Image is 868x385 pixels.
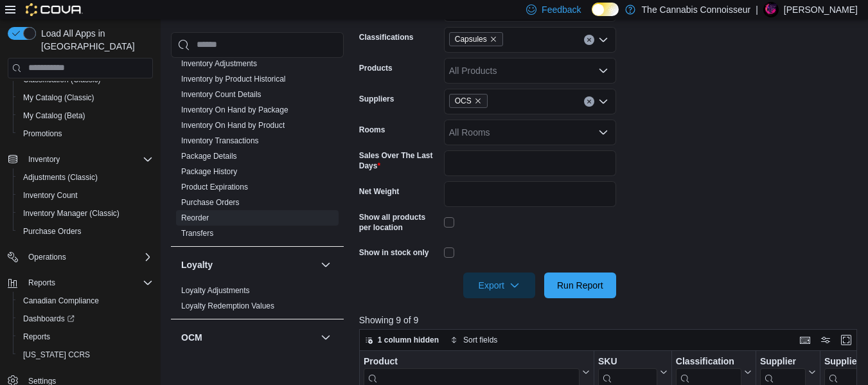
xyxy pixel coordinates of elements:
[18,90,153,105] span: My Catalog (Classic)
[455,33,487,46] span: Capsules
[584,96,594,107] button: Clear input
[18,126,153,141] span: Promotions
[181,331,202,344] h3: OCM
[359,125,385,135] label: Rooms
[23,93,94,103] span: My Catalog (Classic)
[760,356,806,368] div: Supplier
[23,332,50,342] span: Reports
[360,332,444,348] button: 1 column hidden
[23,249,153,265] span: Operations
[598,96,608,107] button: Open list of options
[3,150,158,168] button: Inventory
[181,285,250,296] span: Loyalty Adjustments
[359,314,862,327] p: Showing 9 of 9
[181,331,315,344] button: OCM
[598,66,608,76] button: Open list of options
[181,121,285,130] a: Inventory On Hand by Product
[676,356,741,368] div: Classification
[181,58,257,69] span: Inventory Adjustments
[23,275,60,291] button: Reports
[181,183,248,192] a: Product Expirations
[18,188,83,203] a: Inventory Count
[3,248,158,266] button: Operations
[818,332,833,348] button: Display options
[181,182,248,192] span: Product Expirations
[13,328,158,346] button: Reports
[13,186,158,204] button: Inventory Count
[449,32,503,46] span: Capsules
[13,310,158,328] a: Dashboards
[13,222,158,240] button: Purchase Orders
[171,283,344,319] div: Loyalty
[181,258,213,271] h3: Loyalty
[544,273,616,298] button: Run Report
[318,330,333,345] button: OCM
[455,94,472,107] span: OCS
[23,249,71,265] button: Operations
[18,311,153,327] span: Dashboards
[18,329,55,345] a: Reports
[23,129,62,139] span: Promotions
[474,97,482,105] button: Remove OCS from selection in this group
[181,136,259,145] a: Inventory Transactions
[797,332,813,348] button: Keyboard shortcuts
[23,172,98,183] span: Adjustments (Classic)
[18,293,153,309] span: Canadian Compliance
[359,212,439,233] label: Show all products per location
[28,252,66,262] span: Operations
[18,108,91,123] a: My Catalog (Beta)
[13,204,158,222] button: Inventory Manager (Classic)
[13,89,158,107] button: My Catalog (Classic)
[13,292,158,310] button: Canadian Compliance
[181,59,257,68] a: Inventory Adjustments
[18,126,67,141] a: Promotions
[490,35,497,43] button: Remove Capsules from selection in this group
[18,224,87,239] a: Purchase Orders
[592,3,619,16] input: Dark Mode
[359,186,399,197] label: Net Weight
[359,32,414,42] label: Classifications
[181,213,209,223] span: Reorder
[23,190,78,201] span: Inventory Count
[584,35,594,45] button: Clear input
[181,286,250,295] a: Loyalty Adjustments
[364,356,580,368] div: Product
[23,275,153,291] span: Reports
[18,206,153,221] span: Inventory Manager (Classic)
[181,152,237,161] a: Package Details
[23,226,82,237] span: Purchase Orders
[13,168,158,186] button: Adjustments (Classic)
[463,273,535,298] button: Export
[3,274,158,292] button: Reports
[445,332,502,348] button: Sort fields
[598,35,608,45] button: Open list of options
[18,170,153,185] span: Adjustments (Classic)
[171,56,344,246] div: Inventory
[18,347,153,363] span: Washington CCRS
[463,335,497,345] span: Sort fields
[756,2,758,17] p: |
[181,167,237,176] a: Package History
[318,257,333,273] button: Loyalty
[598,356,657,368] div: SKU
[181,213,209,222] a: Reorder
[359,63,393,73] label: Products
[181,120,285,130] span: Inventory On Hand by Product
[23,152,153,167] span: Inventory
[18,170,103,185] a: Adjustments (Classic)
[642,2,751,17] p: The Cannabis Connoisseur
[28,154,60,165] span: Inventory
[181,301,274,311] span: Loyalty Redemption Values
[181,197,240,208] span: Purchase Orders
[18,90,100,105] a: My Catalog (Classic)
[23,350,90,360] span: [US_STATE] CCRS
[18,108,153,123] span: My Catalog (Beta)
[838,332,854,348] button: Enter fullscreen
[18,347,95,363] a: [US_STATE] CCRS
[598,127,608,138] button: Open list of options
[181,301,274,310] a: Loyalty Redemption Values
[181,75,286,84] a: Inventory by Product Historical
[23,208,120,219] span: Inventory Manager (Classic)
[28,278,55,288] span: Reports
